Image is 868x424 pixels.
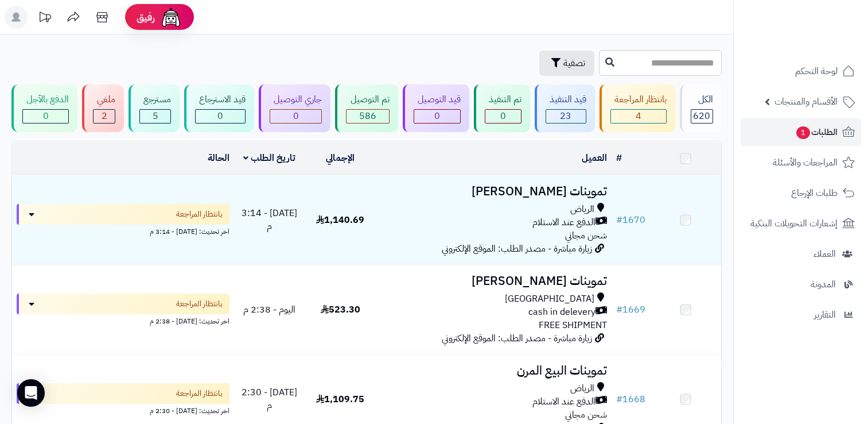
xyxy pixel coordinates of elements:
[43,109,49,123] span: 0
[796,126,810,139] span: 1
[485,93,521,106] div: تم التنفيذ
[560,109,571,123] span: 23
[176,298,223,310] span: بانتظار المراجعة
[176,388,223,399] span: بانتظار المراجعة
[380,185,608,198] h3: تموينات [PERSON_NAME]
[741,301,861,329] a: التقارير
[442,332,592,345] span: زيارة مباشرة - مصدر الطلب: الموقع الإلكتروني
[616,213,645,227] a: #1670
[741,179,861,207] a: طلبات الإرجاع
[795,124,838,140] span: الطلبات
[321,303,360,317] span: 523.30
[485,110,521,123] div: 0
[196,110,245,123] div: 0
[17,225,229,237] div: اخر تحديث: [DATE] - 3:14 م
[442,242,592,256] span: زيارة مباشرة - مصدر الطلب: الموقع الإلكتروني
[570,203,594,216] span: الرياض
[811,276,836,292] span: المدونة
[400,84,472,132] a: قيد التوصيل 0
[505,292,594,306] span: [GEOGRAPHIC_DATA]
[243,303,295,317] span: اليوم - 2:38 م
[326,151,355,165] a: الإجمالي
[773,155,838,171] span: المراجعات والأسئلة
[563,56,585,70] span: تصفية
[616,392,622,406] span: #
[565,229,607,242] span: شحن مجاني
[532,84,597,132] a: قيد التنفيذ 23
[814,307,836,323] span: التقارير
[17,314,229,326] div: اخر تحديث: [DATE] - 2:38 م
[532,395,595,408] span: الدفع عند الاستلام
[243,151,295,165] a: تاريخ الطلب
[414,93,461,106] div: قيد التوصيل
[140,110,170,123] div: 5
[813,246,836,262] span: العملاء
[610,93,667,106] div: بانتظار المراجعة
[359,109,376,123] span: 586
[102,109,107,123] span: 2
[546,93,586,106] div: قيد التنفيذ
[380,275,608,288] h3: تموينات [PERSON_NAME]
[270,93,322,106] div: جاري التوصيل
[22,93,69,106] div: الدفع بالآجل
[636,109,641,123] span: 4
[472,84,532,132] a: تم التنفيذ 0
[9,84,80,132] a: الدفع بالآجل 0
[774,94,838,110] span: الأقسام والمنتجات
[616,392,645,406] a: #1668
[546,110,586,123] div: 23
[293,109,299,123] span: 0
[23,110,68,123] div: 0
[380,364,608,377] h3: تموينات البيع المرن
[570,382,594,395] span: الرياض
[256,84,333,132] a: جاري التوصيل 0
[678,84,724,132] a: الكل620
[693,109,710,123] span: 620
[616,303,645,317] a: #1669
[270,110,321,123] div: 0
[741,118,861,146] a: الطلبات1
[434,109,440,123] span: 0
[750,215,838,232] span: إشعارات التحويلات البنكية
[616,151,622,165] a: #
[17,379,45,407] div: Open Intercom Messenger
[741,210,861,237] a: إشعارات التحويلات البنكية
[528,306,595,319] span: cash in delevery
[741,271,861,298] a: المدونة
[346,93,389,106] div: تم التوصيل
[333,84,400,132] a: تم التوصيل 586
[176,209,223,220] span: بانتظار المراجعة
[539,51,594,76] button: تصفية
[242,386,297,413] span: [DATE] - 2:30 م
[414,110,460,123] div: 0
[539,318,607,332] span: FREE SHIPMENT
[93,93,115,106] div: ملغي
[94,110,115,123] div: 2
[80,84,126,132] a: ملغي 2
[532,216,595,229] span: الدفع عند الاستلام
[217,109,223,123] span: 0
[741,57,861,85] a: لوحة التحكم
[316,392,364,406] span: 1,109.75
[616,213,622,227] span: #
[139,93,171,106] div: مسترجع
[347,110,388,123] div: 586
[137,10,155,24] span: رفيق
[126,84,182,132] a: مسترجع 5
[790,30,857,55] img: logo-2.png
[791,185,838,201] span: طلبات الإرجاع
[316,213,364,227] span: 1,140.69
[597,84,678,132] a: بانتظار المراجعة 4
[17,404,229,416] div: اخر تحديث: [DATE] - 2:30 م
[616,303,622,317] span: #
[500,109,506,123] span: 0
[182,84,256,132] a: قيد الاسترجاع 0
[208,151,229,165] a: الحالة
[159,6,182,29] img: ai-face.png
[582,151,607,165] a: العميل
[691,93,713,106] div: الكل
[611,110,666,123] div: 4
[195,93,246,106] div: قيد الاسترجاع
[153,109,158,123] span: 5
[242,206,297,233] span: [DATE] - 3:14 م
